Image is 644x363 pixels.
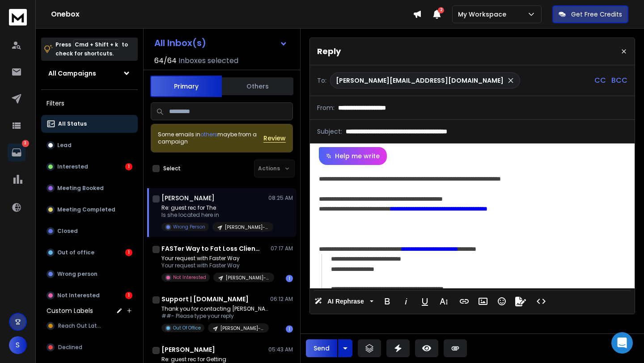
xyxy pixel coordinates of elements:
h1: Onebox [51,9,413,20]
h1: Support | [DOMAIN_NAME] [161,295,249,304]
p: Press to check for shortcuts. [55,40,128,58]
p: 05:43 AM [268,346,293,353]
span: others [200,131,217,138]
button: Closed [41,222,138,240]
h1: [PERSON_NAME] [161,194,215,203]
button: Italic (⌘I) [398,292,415,310]
p: All Status [58,120,87,127]
button: Primary [150,76,222,97]
button: Out of office1 [41,244,138,262]
button: S [9,336,27,354]
label: Select [163,165,181,172]
a: 3 [8,144,25,161]
button: Lead [41,136,138,154]
button: Declined [41,338,138,356]
div: 1 [286,325,293,333]
h1: All Campaigns [48,69,96,78]
span: Declined [58,344,82,351]
div: Open Intercom Messenger [611,332,633,354]
button: Bold (⌘B) [379,292,396,310]
span: 2 [438,7,444,13]
button: Not Interested1 [41,287,138,304]
p: Wrong Person [173,224,205,230]
button: Meeting Booked [41,179,138,197]
p: Out of office [57,249,94,256]
p: To: [317,76,326,85]
p: Not Interested [57,292,100,299]
button: Wrong person [41,265,138,283]
div: 1 [286,275,293,282]
p: Re: guest rec for The [161,204,269,211]
button: Help me write [319,147,387,165]
p: CC [594,75,606,86]
span: 64 / 64 [154,55,177,66]
button: Review [263,134,286,143]
p: Lead [57,142,72,149]
button: Underline (⌘U) [416,292,433,310]
button: Code View [533,292,550,310]
p: Meeting Completed [57,206,115,213]
div: 1 [125,292,132,299]
button: Interested1 [41,158,138,176]
button: All Campaigns [41,64,138,82]
p: 3 [22,140,29,147]
p: From: [317,103,335,112]
img: logo [9,9,27,25]
p: Wrong person [57,270,97,278]
h3: Inboxes selected [178,55,238,66]
h1: FASTer Way to Fat Loss Client Success Team [161,244,260,253]
p: Your request with Faster Way [161,262,269,269]
p: [PERSON_NAME]- (Complete)(Batch #1) [220,325,263,332]
button: Reach Out Later [41,317,138,335]
p: 07:17 AM [271,245,293,252]
p: Your request with Faster Way [161,255,269,262]
div: Some emails in maybe from a campaign [158,131,263,145]
p: [PERSON_NAME][EMAIL_ADDRESS][DOMAIN_NAME] [336,76,504,85]
p: [PERSON_NAME]- (Complete)(Batch #1) [225,224,268,231]
span: Reach Out Later [58,322,102,329]
p: Out Of Office [173,325,201,331]
div: 1 [125,249,132,256]
button: Others [222,76,293,96]
p: Reply [317,45,341,58]
p: Re: guest rec for Getting [161,356,265,363]
button: More Text [435,292,452,310]
span: Cmd + Shift + k [73,39,119,50]
p: Subject: [317,127,342,136]
button: Meeting Completed [41,201,138,219]
p: 08:25 AM [268,194,293,202]
p: [PERSON_NAME]- (Complete)(Batch #1) [226,274,269,281]
p: Is she located here in [161,211,269,219]
button: Send [306,339,337,357]
p: Interested [57,163,88,170]
button: Emoticons [493,292,510,310]
p: Meeting Booked [57,185,104,192]
p: Get Free Credits [571,10,622,19]
button: AI Rephrase [313,292,375,310]
h1: All Inbox(s) [154,38,206,47]
p: My Workspace [458,10,510,19]
button: Insert Image (⌘P) [475,292,491,310]
span: AI Rephrase [326,298,366,305]
div: 1 [125,163,132,170]
button: All Status [41,115,138,133]
p: Closed [57,228,78,235]
button: Signature [512,292,529,310]
p: BCC [611,75,627,86]
h1: [PERSON_NAME] [161,345,215,354]
button: Get Free Credits [552,5,628,23]
h3: Custom Labels [47,306,93,315]
p: 06:12 AM [270,295,293,303]
button: All Inbox(s) [147,34,295,52]
p: Not Interested [173,274,206,281]
button: Insert Link (⌘K) [456,292,473,310]
h3: Filters [41,97,138,110]
p: ##- Please type your reply [161,312,269,320]
p: Thank you for contacting [PERSON_NAME] [161,305,269,312]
